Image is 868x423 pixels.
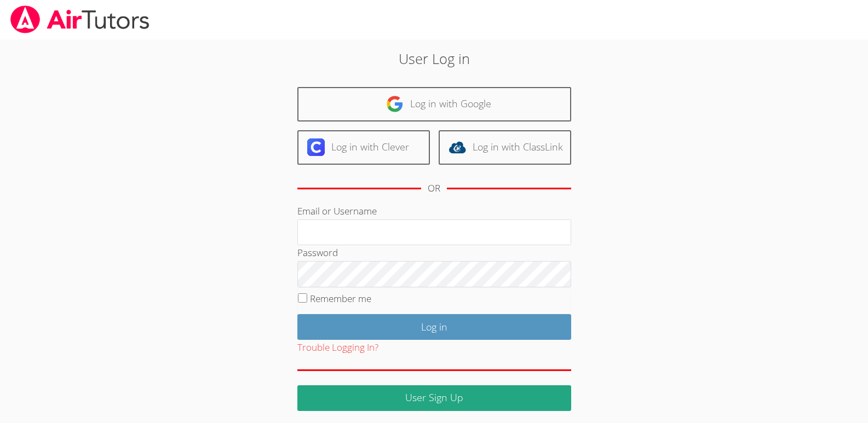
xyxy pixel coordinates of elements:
[439,130,571,165] a: Log in with ClassLink
[297,205,377,217] label: Email or Username
[449,138,466,156] img: classlink-logo-d6bb404cc1216ec64c9a2012d9dc4662098be43eaf13dc465df04b49fa7ab582.svg
[307,138,325,156] img: clever-logo-6eab21bc6e7a338710f1a6ff85c0baf02591cd810cc4098c63d3a4b26e2feb20.svg
[310,292,371,305] label: Remember me
[9,5,151,33] img: airtutors_banner-c4298cdbf04f3fff15de1276eac7730deb9818008684d7c2e4769d2f7ddbe033.png
[297,130,430,165] a: Log in with Clever
[386,95,404,113] img: google-logo-50288ca7cdecda66e5e0955fdab243c47b7ad437acaf1139b6f446037453330a.svg
[297,340,378,356] button: Trouble Logging In?
[297,314,571,340] input: Log in
[297,385,571,411] a: User Sign Up
[428,181,440,196] div: OR
[297,87,571,121] a: Log in with Google
[200,48,669,69] h2: User Log in
[297,246,338,259] label: Password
